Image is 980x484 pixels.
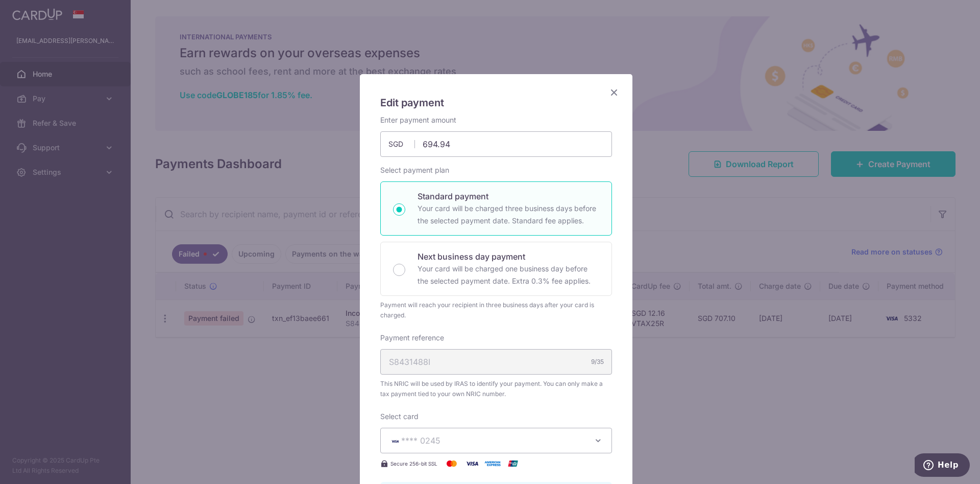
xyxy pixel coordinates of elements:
[418,202,599,227] p: Your card will be charged three business days before the selected payment date. Standard fee appl...
[591,357,604,367] div: 9/35
[380,300,612,320] div: Payment will reach your recipient in three business days after your card is charged.
[380,411,419,422] label: Select card
[380,379,612,399] span: This NRIC will be used by IRAS to identify your payment. You can only make a tax payment tied to ...
[380,115,456,125] label: Enter payment amount
[388,139,415,149] span: SGD
[482,457,503,470] img: American Express
[462,457,482,470] img: Visa
[380,165,449,175] label: Select payment plan
[418,190,599,202] p: Standard payment
[390,459,437,468] span: Secure 256-bit SSL
[608,86,620,99] button: Close
[380,95,612,111] h5: Edit payment
[442,457,462,470] img: Mastercard
[389,437,401,445] img: VISA
[418,250,599,263] p: Next business day payment
[380,333,444,343] label: Payment reference
[503,457,523,470] img: UnionPay
[418,263,599,287] p: Your card will be charged one business day before the selected payment date. Extra 0.3% fee applies.
[915,453,970,479] iframe: Opens a widget where you can find more information
[380,131,612,157] input: 0.00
